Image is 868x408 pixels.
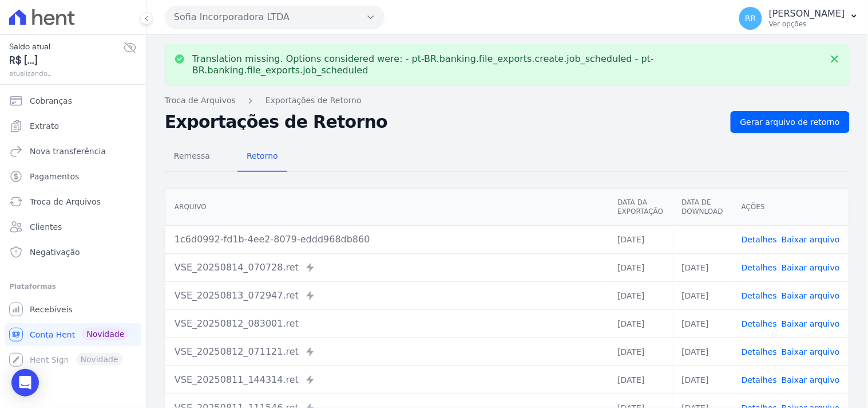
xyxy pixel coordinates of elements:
[782,235,840,244] a: Baixar arquivo
[5,165,141,188] a: Pagamentos
[5,115,141,138] a: Extrato
[165,6,385,29] button: Sofia Incorporadora LTDA
[731,111,850,133] a: Gerar arquivo de retorno
[30,171,79,182] span: Pagamentos
[608,225,672,253] td: [DATE]
[30,120,59,132] span: Extrato
[742,291,777,300] a: Detalhes
[11,369,39,397] div: Open Intercom Messenger
[175,345,599,359] div: VSE_20250812_071121.ret
[9,280,137,293] div: Plataformas
[175,373,599,387] div: VSE_20250811_144314.ret
[782,319,840,328] a: Baixar arquivo
[782,291,840,300] a: Baixar arquivo
[30,246,80,258] span: Negativação
[730,2,868,34] button: RR [PERSON_NAME] Ver opções
[745,14,756,22] span: RR
[673,253,732,281] td: [DATE]
[240,144,285,167] span: Retorno
[175,289,599,303] div: VSE_20250813_072947.ret
[673,366,732,394] td: [DATE]
[5,140,141,163] a: Nova transferência
[175,233,599,246] div: 1c6d0992-fd1b-4ee2-8079-eddd968db860
[782,263,840,272] a: Baixar arquivo
[742,375,777,385] a: Detalhes
[30,221,62,233] span: Clientes
[165,95,236,107] a: Troca de Arquivos
[165,142,219,172] a: Remessa
[742,263,777,272] a: Detalhes
[9,68,123,79] span: atualizando...
[782,375,840,385] a: Baixar arquivo
[9,89,137,371] nav: Sidebar
[673,281,732,309] td: [DATE]
[608,366,672,394] td: [DATE]
[192,53,822,76] p: Translation missing. Options considered were: - pt-BR.banking.file_exports.create.job_scheduled -...
[5,241,141,264] a: Negativação
[5,323,141,346] a: Conta Hent Novidade
[5,215,141,238] a: Clientes
[673,309,732,338] td: [DATE]
[742,235,777,244] a: Detalhes
[5,298,141,321] a: Recebíveis
[608,281,672,309] td: [DATE]
[608,309,672,338] td: [DATE]
[82,328,129,340] span: Novidade
[165,95,850,107] nav: Breadcrumb
[30,196,101,207] span: Troca de Arquivos
[165,114,722,130] h2: Exportações de Retorno
[608,338,672,366] td: [DATE]
[30,304,73,315] span: Recebíveis
[175,261,599,274] div: VSE_20250814_070728.ret
[608,189,672,226] th: Data da Exportação
[9,41,123,53] span: Saldo atual
[769,19,845,29] p: Ver opções
[237,142,287,172] a: Retorno
[608,253,672,281] td: [DATE]
[30,95,72,107] span: Cobranças
[167,144,217,167] span: Remessa
[265,95,362,107] a: Exportações de Retorno
[742,347,777,356] a: Detalhes
[30,146,106,157] span: Nova transferência
[9,53,123,68] span: R$ [...]
[5,89,141,112] a: Cobranças
[673,338,732,366] td: [DATE]
[30,329,75,340] span: Conta Hent
[742,319,777,328] a: Detalhes
[769,8,845,19] p: [PERSON_NAME]
[740,116,840,128] span: Gerar arquivo de retorno
[5,190,141,213] a: Troca de Arquivos
[673,189,732,226] th: Data de Download
[175,317,599,331] div: VSE_20250812_083001.ret
[165,189,608,226] th: Arquivo
[782,347,840,356] a: Baixar arquivo
[732,189,849,226] th: Ações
